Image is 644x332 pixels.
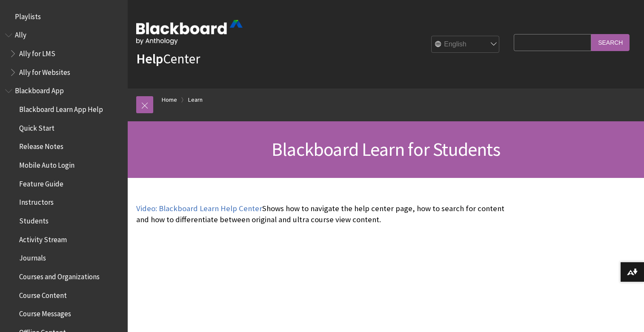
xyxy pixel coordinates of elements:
[19,121,54,132] span: Quick Start
[136,203,509,225] p: Shows how to navigate the help center page, how to search for content and how to differentiate be...
[136,50,163,67] strong: Help
[19,158,74,169] span: Mobile Auto Login
[19,177,63,188] span: Feature Guide
[136,203,262,214] a: Video: Blackboard Learn Help Center
[19,232,67,244] span: Activity Stream
[19,288,67,300] span: Course Content
[188,94,203,105] a: Learn
[19,102,103,114] span: Blackboard Learn App Help
[15,84,64,95] span: Blackboard App
[19,195,54,207] span: Instructors
[19,46,55,58] span: Ally for LMS
[19,65,70,77] span: Ally for Websites
[19,269,100,281] span: Courses and Organizations
[591,34,630,51] input: Search
[432,36,500,53] select: Site Language Selector
[19,307,71,318] span: Course Messages
[19,251,46,263] span: Journals
[15,9,41,21] span: Playlists
[136,50,200,67] a: HelpCenter
[162,94,177,105] a: Home
[272,137,500,161] span: Blackboard Learn for Students
[5,9,123,24] nav: Book outline for Playlists
[136,20,243,45] img: Blackboard by Anthology
[19,214,49,225] span: Students
[5,28,123,80] nav: Book outline for Anthology Ally Help
[15,28,26,40] span: Ally
[19,140,63,151] span: Release Notes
